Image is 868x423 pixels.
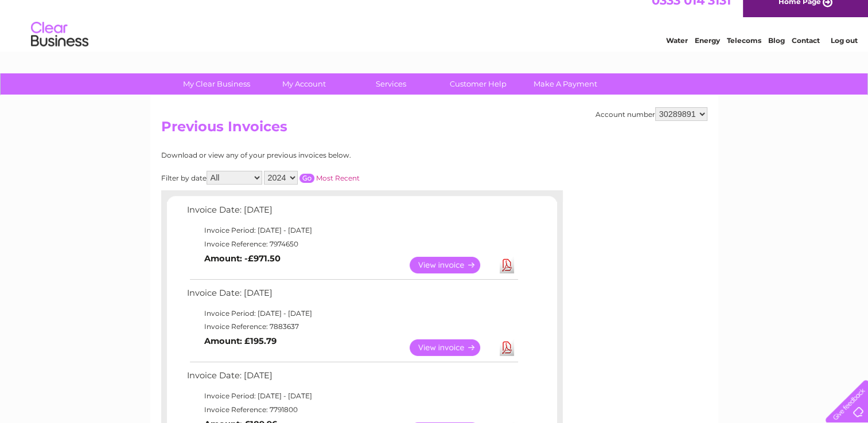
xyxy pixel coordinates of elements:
[204,336,277,346] b: Amount: £195.79
[164,6,706,56] div: Clear Business is a trading name of Verastar Limited (registered in [GEOGRAPHIC_DATA] No. 3667643...
[169,73,264,95] a: My Clear Business
[184,368,520,389] td: Invoice Date: [DATE]
[666,49,688,57] a: Water
[500,339,514,356] a: Download
[595,107,707,121] div: Account number
[184,202,520,224] td: Invoice Date: [DATE]
[410,339,494,356] a: View
[184,320,520,334] td: Invoice Reference: 7883637
[184,307,520,320] td: Invoice Period: [DATE] - [DATE]
[431,73,526,95] a: Customer Help
[500,257,514,273] a: Download
[256,73,351,95] a: My Account
[161,119,707,140] h2: Previous Invoices
[204,253,281,264] b: Amount: -£971.50
[184,403,520,417] td: Invoice Reference: 7791800
[830,49,857,57] a: Log out
[316,174,360,182] a: Most Recent
[161,171,462,185] div: Filter by date
[518,73,613,95] a: Make A Payment
[792,49,820,57] a: Contact
[768,49,785,57] a: Blog
[184,389,520,403] td: Invoice Period: [DATE] - [DATE]
[161,151,462,159] div: Download or view any of your previous invoices below.
[184,285,520,307] td: Invoice Date: [DATE]
[727,49,761,57] a: Telecoms
[410,257,494,273] a: View
[652,6,731,20] a: 0333 014 3131
[184,237,520,251] td: Invoice Reference: 7974650
[344,73,438,95] a: Services
[695,49,720,57] a: Energy
[30,30,89,65] img: logo.png
[184,224,520,237] td: Invoice Period: [DATE] - [DATE]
